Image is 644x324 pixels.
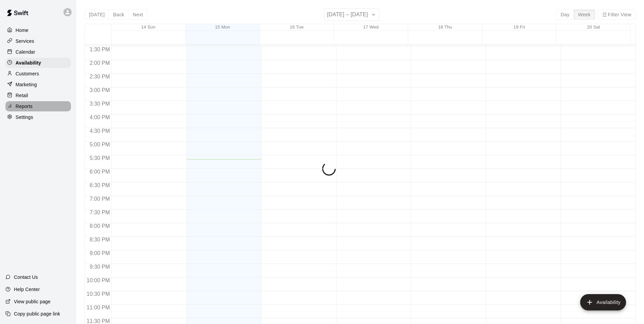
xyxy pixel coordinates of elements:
[5,101,71,111] a: Reports
[14,310,60,317] p: Copy public page link
[88,60,112,66] span: 2:00 PM
[88,74,112,79] span: 2:30 PM
[5,79,71,90] a: Marketing
[88,264,112,270] span: 9:30 PM
[16,81,37,88] p: Marketing
[88,223,112,229] span: 8:00 PM
[85,305,111,310] span: 11:00 PM
[16,114,33,121] p: Settings
[14,286,40,293] p: Help Center
[14,274,38,281] p: Contact Us
[88,87,112,93] span: 3:00 PM
[88,237,112,242] span: 8:30 PM
[85,291,111,297] span: 10:30 PM
[580,294,626,310] button: add
[85,277,111,283] span: 10:00 PM
[5,69,71,79] a: Customers
[88,142,112,147] span: 5:00 PM
[88,114,112,120] span: 4:00 PM
[88,155,112,161] span: 5:30 PM
[514,24,525,30] button: 19 Fri
[16,92,28,99] p: Retail
[88,47,112,52] span: 1:30 PM
[88,182,112,188] span: 6:30 PM
[16,27,29,34] p: Home
[16,70,39,77] p: Customers
[88,210,112,215] span: 7:30 PM
[16,38,34,44] p: Services
[88,196,112,202] span: 7:00 PM
[85,318,111,324] span: 11:30 PM
[5,36,71,46] a: Services
[587,24,600,30] button: 20 Sat
[5,25,71,35] a: Home
[16,103,33,110] p: Reports
[14,298,51,305] p: View public page
[16,49,35,55] p: Calendar
[88,101,112,107] span: 3:30 PM
[363,24,379,30] button: 17 Wed
[88,128,112,134] span: 4:30 PM
[5,112,71,122] a: Settings
[438,24,452,30] button: 18 Thu
[88,169,112,175] span: 6:00 PM
[5,47,71,57] a: Calendar
[16,59,41,66] p: Availability
[215,24,230,30] button: 15 Mon
[5,90,71,101] a: Retail
[290,24,304,30] button: 16 Tue
[141,24,155,30] button: 14 Sun
[5,58,71,68] a: Availability
[88,250,112,256] span: 9:00 PM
